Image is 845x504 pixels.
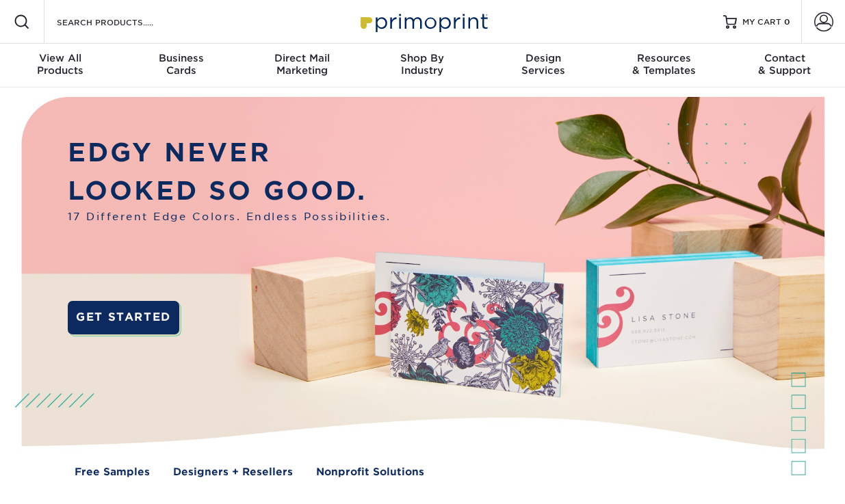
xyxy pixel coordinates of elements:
div: & Support [725,52,845,77]
a: Free Samples [75,464,150,479]
div: Services [483,52,603,77]
div: & Templates [603,52,724,77]
img: Primoprint [354,7,491,36]
a: Contact& Support [725,44,845,88]
a: Nonprofit Solutions [316,464,424,479]
input: SEARCH PRODUCTS..... [55,14,189,30]
div: Industry [362,52,482,77]
span: Business [120,52,241,64]
a: Resources& Templates [603,44,724,88]
p: LOOKED SO GOOD. [68,172,391,210]
span: Shop By [362,52,482,64]
a: Direct MailMarketing [242,44,362,88]
span: 0 [784,17,790,27]
a: Designers + Resellers [173,464,293,479]
span: Resources [603,52,724,64]
a: BusinessCards [120,44,241,88]
div: Cards [120,52,241,77]
span: Direct Mail [242,52,362,64]
span: MY CART [742,16,781,28]
a: Shop ByIndustry [362,44,482,88]
a: GET STARTED [68,301,179,334]
span: Design [483,52,603,64]
span: Contact [725,52,845,64]
p: EDGY NEVER [68,133,391,172]
span: 17 Different Edge Colors. Endless Possibilities. [68,209,391,224]
a: DesignServices [483,44,603,88]
div: Marketing [242,52,362,77]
